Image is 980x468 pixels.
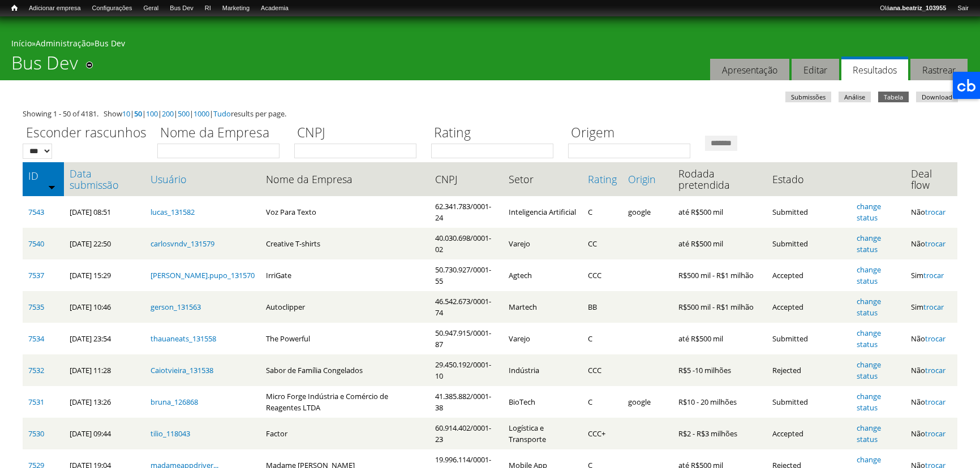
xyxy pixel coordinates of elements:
td: google [622,386,673,418]
a: change status [857,423,881,444]
td: 50.947.915/0001-87 [429,323,503,354]
td: até R$500 mil [673,228,767,259]
td: Micro Forge Indústria e Comércio de Reagentes LTDA [260,386,429,418]
label: CNPJ [294,123,424,144]
a: trocar [925,428,945,439]
td: Factor [260,418,429,449]
td: R$5 -10 milhões [673,354,767,386]
a: trocar [925,365,945,375]
div: Showing 1 - 50 of 4181. Show | | | | | | results per page. [23,108,957,119]
a: RI [199,3,217,14]
a: Tabela [878,92,909,102]
a: Resultados [841,57,908,81]
td: R$500 mil - R$1 milhão [673,291,767,323]
td: Submitted [767,386,851,418]
td: Sim [905,291,957,323]
td: 50.730.927/0001-55 [429,259,503,291]
a: 200 [162,109,174,119]
th: Setor [503,162,582,196]
td: Varejo [503,228,582,259]
a: Usuário [151,174,255,185]
a: Análise [839,92,871,102]
th: Rodada pretendida [673,162,767,196]
td: Sabor de Família Congelados [260,354,429,386]
td: [DATE] 22:50 [64,228,144,259]
a: Submissões [785,92,831,102]
td: C [582,323,622,354]
td: Não [905,418,957,449]
a: 50 [134,109,142,119]
td: 29.450.192/0001-10 [429,354,503,386]
label: Esconder rascunhos [23,123,150,144]
a: Data submissão [70,168,139,190]
a: Caiotvieira_131538 [151,365,213,375]
td: 62.341.783/0001-24 [429,196,503,228]
td: R$500 mil - R$1 milhão [673,259,767,291]
a: Marketing [217,3,255,14]
td: Não [905,323,957,354]
td: Accepted [767,259,851,291]
a: bruna_126868 [151,397,198,407]
td: google [622,196,673,228]
a: trocar [923,302,944,312]
td: até R$500 mil [673,323,767,354]
a: 1000 [194,109,209,119]
a: change status [857,233,881,254]
td: Sim [905,259,957,291]
a: [PERSON_NAME].pupo_131570 [151,270,255,280]
a: Origin [628,174,667,185]
a: Apresentação [710,59,789,81]
img: ordem crescente [48,183,55,190]
span: Início [11,4,18,12]
td: Creative T-shirts [260,228,429,259]
label: Rating [431,123,561,144]
td: R$2 - R$3 milhões [673,418,767,449]
a: change status [857,391,881,413]
td: Accepted [767,291,851,323]
a: Adicionar empresa [23,3,87,14]
td: Indústria [503,354,582,386]
td: BB [582,291,622,323]
a: Geral [137,3,164,14]
td: [DATE] 11:28 [64,354,144,386]
th: Deal flow [905,162,957,196]
td: Submitted [767,228,851,259]
a: 500 [178,109,190,119]
div: » » [11,38,969,52]
td: 60.914.402/0001-23 [429,418,503,449]
a: Administração [36,38,91,49]
th: CNPJ [429,162,503,196]
td: [DATE] 23:54 [64,323,144,354]
td: Autoclipper [260,291,429,323]
td: Agtech [503,259,582,291]
a: Tudo [213,109,231,119]
td: até R$500 mil [673,196,767,228]
td: Logística e Transporte [503,418,582,449]
a: 7534 [28,333,44,344]
h1: Bus Dev [11,52,78,80]
td: CC [582,228,622,259]
td: Não [905,196,957,228]
td: [DATE] 10:46 [64,291,144,323]
td: The Powerful [260,323,429,354]
a: 7537 [28,270,44,280]
a: change status [857,296,881,318]
a: ID [28,170,58,181]
a: Sair [952,3,974,14]
a: change status [857,359,881,381]
a: Início [11,38,32,49]
td: [DATE] 09:44 [64,418,144,449]
a: Oláana.beatriz_103955 [874,3,952,14]
a: 7532 [28,365,44,375]
a: trocar [923,270,944,280]
td: Rejected [767,354,851,386]
td: Voz Para Texto [260,196,429,228]
a: carlosvndv_131579 [151,239,214,249]
a: Rastrear [910,59,968,81]
a: trocar [925,333,945,344]
td: Submitted [767,323,851,354]
a: gerson_131563 [151,302,201,312]
a: 7543 [28,207,44,217]
a: Academia [255,3,294,14]
a: trocar [925,239,945,249]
